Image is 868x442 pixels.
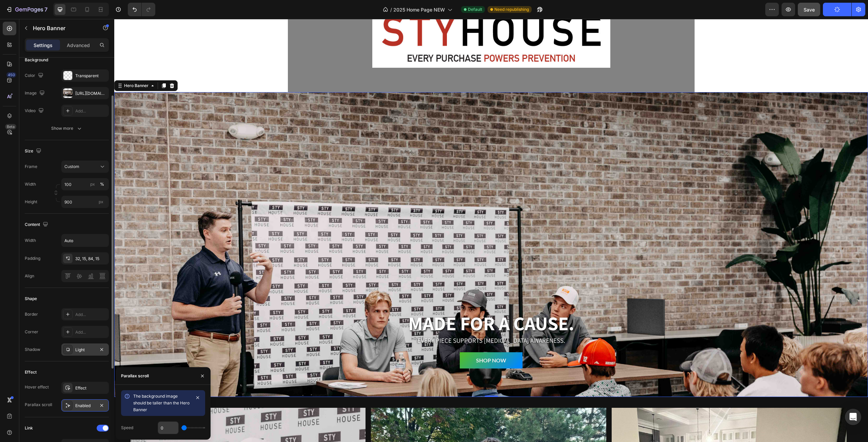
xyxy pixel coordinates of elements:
div: Hover effect [25,384,49,390]
div: Light [75,347,95,353]
div: Padding [25,255,40,261]
input: Auto [158,422,178,434]
button: Custom [61,161,109,173]
div: 450 [6,72,16,78]
div: Rich Text Editor. Editing area: main [294,317,460,327]
div: 32, 15, 84, 15 [75,256,107,262]
p: 7 [44,5,47,14]
button: px [98,180,106,188]
div: Add... [75,108,107,114]
span: / [390,6,392,13]
div: Image [25,89,46,98]
div: % [100,181,104,187]
button: 7 [3,3,51,16]
strong: Made for a cause. [294,292,460,317]
div: Effect [75,385,107,391]
div: Video [25,106,45,115]
div: Link [25,425,33,431]
input: Auto [62,234,108,247]
div: px [90,181,95,187]
p: Every piece supports [MEDICAL_DATA] awareness. [295,317,459,326]
div: Content [25,220,50,229]
div: [URL][DOMAIN_NAME] [75,90,107,97]
div: Add... [75,329,107,335]
div: Show more [51,125,83,132]
a: SHOP NOW [346,333,408,350]
div: Add... [75,312,107,318]
span: The background image should be taller than the Hero Banner [133,394,190,412]
p: SHOP NOW [362,337,392,345]
span: 2025 Home Page NEW [393,6,445,13]
div: Parallax scroll [25,402,52,408]
div: Corner [25,329,38,335]
label: Frame [25,164,37,170]
div: Shadow [25,346,40,353]
div: Width [25,237,36,244]
p: Settings [34,42,53,49]
span: Custom [64,164,79,170]
div: Color [25,71,45,80]
input: px [61,196,109,208]
span: Save [804,7,815,13]
div: Shape [25,296,37,302]
p: Advanced [67,42,90,49]
button: % [88,180,97,188]
input: px% [61,178,109,190]
label: Height [25,199,37,205]
div: Undo/Redo [128,3,155,16]
div: Transparent [75,73,107,79]
iframe: Design area [114,19,868,442]
div: Effect [25,369,37,375]
div: Enabled [75,403,95,409]
span: Default [468,6,482,13]
div: Parallax scroll [121,373,149,379]
div: Align [25,273,34,279]
div: Border [25,311,38,317]
div: Speed [121,425,133,431]
div: Beta [5,124,16,129]
p: Hero Banner [33,24,91,32]
button: Save [798,3,820,16]
div: Size [25,147,43,156]
span: px [99,199,103,204]
span: Need republishing [494,6,529,13]
button: Show more [25,122,109,134]
div: Open Intercom Messenger [845,409,861,425]
div: Background [25,57,48,63]
div: Hero Banner [8,64,36,70]
label: Width [25,181,36,187]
